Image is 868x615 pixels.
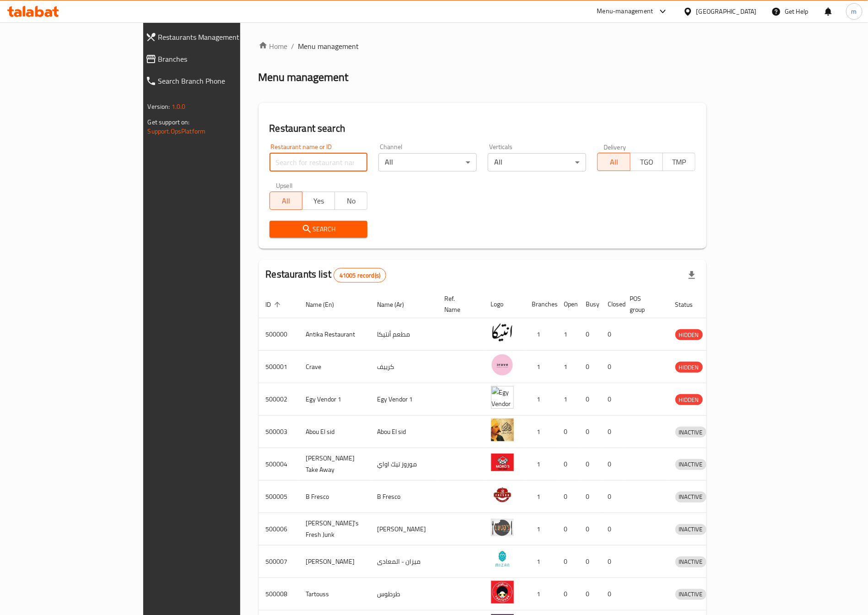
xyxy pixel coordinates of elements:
[491,581,514,604] img: Tartouss
[148,101,170,112] span: Version:
[270,221,368,238] button: Search
[557,513,579,545] td: 0
[299,545,370,578] td: [PERSON_NAME]
[601,383,623,416] td: 0
[557,481,579,513] td: 0
[299,416,370,448] td: Abou El sid
[579,383,601,416] td: 0
[491,451,514,474] img: Moro's Take Away
[377,299,416,310] span: Name (Ar)
[675,589,706,600] div: INACTIVE
[299,351,370,383] td: Crave
[579,513,601,545] td: 0
[525,578,557,610] td: 1
[525,416,557,448] td: 1
[630,153,663,171] button: TGO
[675,524,706,535] div: INACTIVE
[557,290,579,318] th: Open
[525,290,557,318] th: Branches
[266,299,283,310] span: ID
[675,299,705,310] span: Status
[158,32,281,43] span: Restaurants Management
[172,101,186,112] span: 1.0.0
[675,362,703,373] div: HIDDEN
[597,6,653,17] div: Menu-management
[302,192,335,210] button: Yes
[675,459,706,470] div: INACTIVE
[138,26,288,48] a: Restaurants Management
[306,299,346,310] span: Name (En)
[491,548,514,571] img: Mizan - Maadi
[667,155,692,169] span: TMP
[491,386,514,409] img: Egy Vendor 1
[259,41,707,52] nav: breadcrumb
[675,330,703,340] span: HIDDEN
[579,448,601,481] td: 0
[370,578,437,610] td: طرطوس
[138,70,288,92] a: Search Branch Phone
[370,383,437,416] td: Egy Vendor 1
[525,513,557,545] td: 1
[601,481,623,513] td: 0
[370,351,437,383] td: كرييف
[334,192,367,210] button: No
[491,483,514,506] img: B Fresco
[370,448,437,481] td: موروز تيك اواي
[675,492,706,503] div: INACTIVE
[370,513,437,545] td: [PERSON_NAME]
[370,318,437,351] td: مطعم أنتيكا
[675,395,703,405] span: HIDDEN
[675,427,706,438] span: INACTIVE
[601,351,623,383] td: 0
[601,416,623,448] td: 0
[630,293,657,315] span: POS group
[557,545,579,578] td: 0
[148,125,206,137] a: Support.OpsPlatform
[291,41,295,52] li: /
[675,556,706,567] span: INACTIVE
[579,290,601,318] th: Busy
[274,194,299,208] span: All
[370,545,437,578] td: ميزان - المعادى
[270,192,302,210] button: All
[484,290,525,318] th: Logo
[299,318,370,351] td: Antika Restaurant
[525,481,557,513] td: 1
[378,153,477,171] div: All
[488,153,586,171] div: All
[299,578,370,610] td: Tartouss
[491,418,514,441] img: Abou El sid
[579,481,601,513] td: 0
[525,545,557,578] td: 1
[334,271,386,280] span: 41005 record(s)
[491,353,514,376] img: Crave
[601,318,623,351] td: 0
[852,6,857,16] span: m
[298,41,359,52] span: Menu management
[158,53,281,64] span: Branches
[663,153,695,171] button: TMP
[601,513,623,545] td: 0
[675,492,706,502] span: INACTIVE
[525,383,557,416] td: 1
[299,481,370,513] td: B Fresco
[270,153,368,171] input: Search for restaurant name or ID..
[601,155,626,169] span: All
[579,578,601,610] td: 0
[579,351,601,383] td: 0
[158,75,281,86] span: Search Branch Phone
[334,268,386,283] div: Total records count
[675,589,706,599] span: INACTIVE
[299,448,370,481] td: [PERSON_NAME] Take Away
[266,267,387,283] h2: Restaurants list
[557,383,579,416] td: 1
[339,194,364,208] span: No
[579,318,601,351] td: 0
[491,516,514,539] img: Lujo's Fresh Junk
[299,513,370,545] td: [PERSON_NAME]'s Fresh Junk
[370,416,437,448] td: Abou El sid
[597,153,630,171] button: All
[276,182,293,189] label: Upsell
